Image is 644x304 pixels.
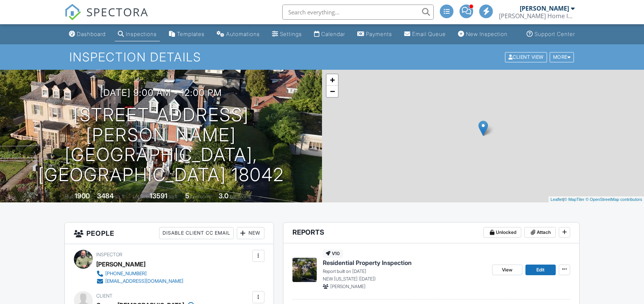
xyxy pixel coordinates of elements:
h1: Inspection Details [69,50,575,64]
span: SPECTORA [86,4,148,20]
span: Inspector [96,252,122,257]
a: Client View [504,54,549,60]
a: Templates [166,27,208,41]
div: Payments [366,31,392,37]
span: sq. ft. [115,194,125,199]
div: [PERSON_NAME] [96,259,145,270]
div: Al Morris Home Inspections, LLC [499,12,575,20]
div: 5 [185,192,189,200]
span: sq.ft. [169,194,178,199]
div: [PERSON_NAME] [520,5,569,12]
a: SPECTORA [64,10,148,26]
div: 1900 [75,192,90,200]
div: Disable Client CC Email [159,227,234,239]
div: Calendar [321,31,345,37]
span: bathrooms [230,194,251,199]
a: Inspections [115,27,160,41]
div: Email Queue [412,31,446,37]
span: Lot Size [133,194,148,199]
h3: [DATE] 9:00 am - 12:00 pm [100,88,222,98]
div: 3.0 [219,192,228,200]
input: Search everything... [282,5,434,20]
div: | [549,196,644,203]
a: © OpenStreetMap contributors [586,197,642,202]
div: Templates [177,31,205,37]
a: Zoom out [327,86,338,97]
h1: [STREET_ADDRESS][PERSON_NAME] [GEOGRAPHIC_DATA], [GEOGRAPHIC_DATA] 18042 [12,105,310,185]
a: Support Center [524,27,578,41]
a: Dashboard [66,27,109,41]
div: Support Center [535,31,575,37]
div: Automations [226,31,260,37]
a: New Inspection [455,27,511,41]
div: 13591 [150,192,167,200]
a: [EMAIL_ADDRESS][DOMAIN_NAME] [96,277,183,285]
div: Client View [505,52,547,62]
a: © MapTiler [564,197,585,202]
a: Settings [269,27,305,41]
a: Calendar [311,27,348,41]
a: [PHONE_NUMBER] [96,270,183,277]
div: More [550,52,574,62]
a: Payments [354,27,395,41]
div: Inspections [126,31,157,37]
div: 3484 [97,192,114,200]
div: [PHONE_NUMBER] [105,271,147,277]
a: Zoom in [327,74,338,86]
div: New Inspection [466,31,508,37]
a: Leaflet [550,197,563,202]
span: Built [65,194,73,199]
div: Dashboard [77,31,106,37]
div: [EMAIL_ADDRESS][DOMAIN_NAME] [105,278,183,284]
h3: People [65,223,274,244]
span: Client [96,293,113,299]
div: New [237,227,264,239]
a: Email Queue [401,27,449,41]
img: The Best Home Inspection Software - Spectora [64,4,81,20]
span: bedrooms [191,194,211,199]
a: Automations (Advanced) [214,27,263,41]
div: Settings [280,31,302,37]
